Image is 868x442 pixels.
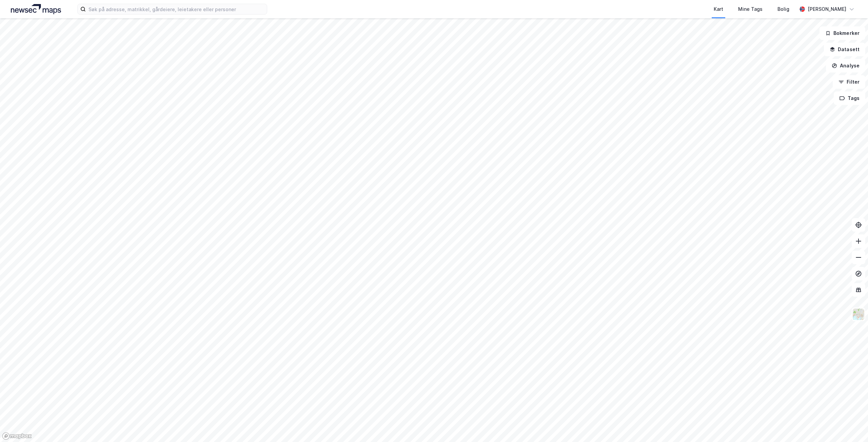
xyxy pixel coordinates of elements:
div: Kart [714,5,723,13]
img: logo.a4113a55bc3d86da70a041830d287a7e.svg [11,4,61,14]
div: Bolig [777,5,789,13]
input: Søk på adresse, matrikkel, gårdeiere, leietakere eller personer [86,4,267,14]
iframe: Chat Widget [834,409,868,442]
div: Mine Tags [738,5,763,13]
div: [PERSON_NAME] [808,5,846,13]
